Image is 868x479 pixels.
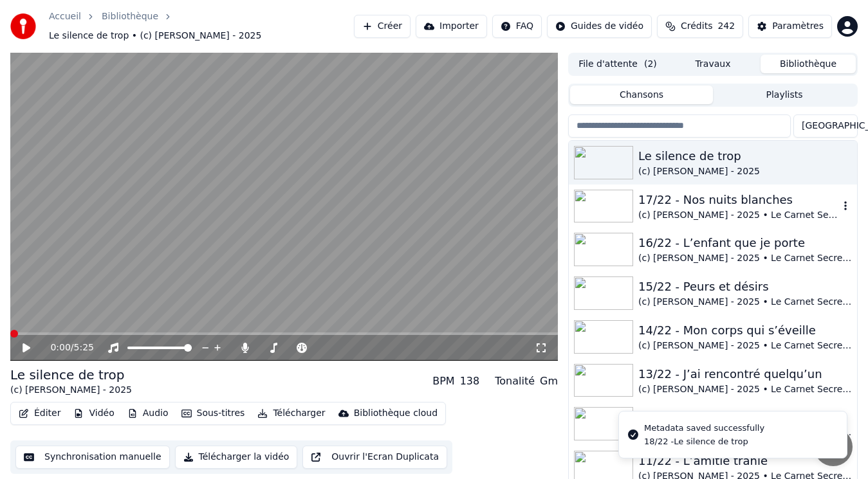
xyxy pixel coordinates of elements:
[432,374,454,389] div: BPM
[68,404,119,422] button: Vidéo
[175,446,298,469] button: Télécharger la vidéo
[176,404,250,422] button: Sous-titres
[492,15,542,38] button: FAQ
[638,234,852,252] div: 16/22 - L’enfant que je porte
[10,366,132,384] div: Le silence de trop
[657,15,743,38] button: Crédits242
[713,86,856,104] button: Playlists
[644,422,764,435] div: Metadata saved successfully
[638,252,852,265] div: (c) [PERSON_NAME] - 2025 • Le Carnet Secret de [PERSON_NAME]
[638,191,839,209] div: 17/22 - Nos nuits blanches
[748,15,832,38] button: Paramètres
[50,341,81,354] div: /
[638,296,852,309] div: (c) [PERSON_NAME] - 2025 • Le Carnet Secret de [PERSON_NAME]
[74,341,94,354] span: 5:25
[638,452,852,470] div: 11/22 - L’amitié trahie
[15,446,170,469] button: Synchronisation manuelle
[717,20,735,33] span: 242
[10,384,132,397] div: (c) [PERSON_NAME] - 2025
[495,374,535,389] div: Tonalité
[547,15,652,38] button: Guides de vidéo
[14,404,66,422] button: Éditer
[570,55,665,73] button: File d'attente
[49,10,81,23] a: Accueil
[638,339,852,352] div: (c) [PERSON_NAME] - 2025 • Le Carnet Secret de [PERSON_NAME]
[644,436,764,447] div: 18/22 -Le silence de trop
[122,404,174,422] button: Audio
[102,10,158,23] a: Bibliothèque
[354,15,411,38] button: Créer
[49,10,354,42] nav: breadcrumb
[460,374,480,389] div: 138
[638,147,852,165] div: Le silence de trop
[252,404,330,422] button: Télécharger
[302,446,447,469] button: Ouvrir l'Ecran Duplicata
[416,15,487,38] button: Importer
[644,58,657,71] span: ( 2 )
[638,165,852,178] div: (c) [PERSON_NAME] - 2025
[638,365,852,383] div: 13/22 - J’ai rencontré quelqu’un
[49,30,261,42] span: Le silence de trop • (c) [PERSON_NAME] - 2025
[638,278,852,296] div: 15/22 - Peurs et désirs
[681,20,712,33] span: Crédits
[665,55,761,73] button: Travaux
[761,55,856,73] button: Bibliothèque
[638,321,852,339] div: 14/22 - Mon corps qui s’éveille
[540,374,558,389] div: Gm
[50,341,70,354] span: 0:00
[10,14,36,39] img: youka
[570,86,713,104] button: Chansons
[772,20,824,33] div: Paramètres
[638,209,839,222] div: (c) [PERSON_NAME] - 2025 • Le Carnet Secret de [PERSON_NAME]
[638,383,852,396] div: (c) [PERSON_NAME] - 2025 • Le Carnet Secret de [PERSON_NAME]
[354,407,438,420] div: Bibliothèque cloud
